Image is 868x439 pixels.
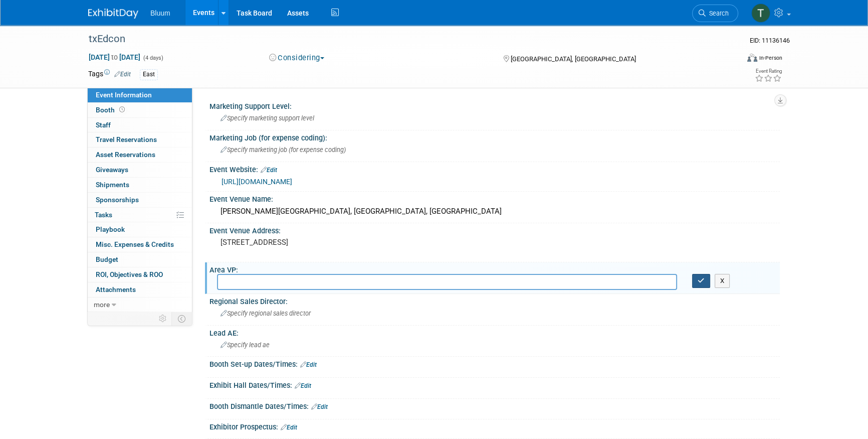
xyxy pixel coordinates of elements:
a: Attachments [88,282,192,297]
div: Exhibitor Prospectus: [209,419,780,432]
div: Marketing Support Level: [209,99,780,111]
span: Specify marketing support level [221,114,314,122]
span: Attachments [96,285,136,294]
pre: [STREET_ADDRESS] [221,238,436,247]
td: Personalize Event Tab Strip [154,312,172,325]
a: more [88,298,192,312]
a: Search [692,5,738,22]
span: [DATE] [DATE] [88,53,141,62]
a: ROI, Objectives & ROO [88,267,192,282]
span: ROI, Objectives & ROO [96,270,163,278]
span: Sponsorships [96,196,139,204]
a: Booth [88,103,192,117]
img: Taylor Bradley [751,4,770,23]
a: Edit [261,167,277,174]
button: Considering [266,53,328,63]
a: Misc. Expenses & Credits [88,237,192,252]
div: Event Venue Name: [209,192,780,204]
div: Booth Dismantle Dates/Times: [209,399,780,412]
img: Format-Inperson.png [747,54,757,62]
span: Asset Reservations [96,151,155,159]
span: Specify lead ae [221,341,270,349]
span: (4 days) [142,55,163,61]
a: Shipments [88,178,192,192]
img: ExhibitDay [88,9,138,19]
span: Booth [96,106,127,114]
span: Event Information [96,91,152,99]
span: Booth not reserved yet [117,106,127,113]
span: Specify marketing job (for expense coding) [221,146,346,154]
div: In-Person [759,54,782,62]
span: more [94,301,110,309]
a: Giveaways [88,163,192,177]
a: Playbook [88,222,192,237]
div: Marketing Job (for expense coding): [209,130,780,143]
span: Playbook [96,225,125,233]
a: Travel Reservations [88,132,192,147]
span: [GEOGRAPHIC_DATA], [GEOGRAPHIC_DATA] [510,55,635,63]
div: Event Website: [209,162,780,175]
td: Tags [88,69,131,80]
div: Event Venue Address: [209,223,780,236]
div: txEdcon [85,30,723,48]
span: Misc. Expenses & Credits [96,240,174,248]
a: Event Information [88,88,192,102]
span: Staff [96,121,111,129]
a: Sponsorships [88,193,192,207]
td: Toggle Event Tabs [172,312,192,325]
span: Search [706,10,729,17]
span: to [110,53,119,61]
span: Event ID: 11136146 [750,37,790,44]
a: Edit [114,71,131,78]
div: Area VP: [209,262,780,275]
div: Lead AE: [209,326,780,338]
div: Exhibit Hall Dates/Times: [209,378,780,391]
a: Staff [88,118,192,132]
span: Travel Reservations [96,135,157,143]
a: Edit [295,382,311,389]
div: Regional Sales Director: [209,294,780,307]
span: Shipments [96,181,129,189]
span: Specify regional sales director [221,310,311,317]
div: Event Rating [755,69,782,74]
div: East [140,69,158,80]
a: [URL][DOMAIN_NAME] [222,178,292,186]
span: Budget [96,255,118,263]
div: Booth Set-up Dates/Times: [209,357,780,370]
a: Edit [281,424,297,431]
a: Budget [88,252,192,267]
a: Edit [300,361,317,368]
a: Asset Reservations [88,148,192,162]
button: X [715,274,730,288]
div: Event Format [679,52,782,67]
a: Edit [311,403,328,410]
span: Tasks [95,211,112,219]
div: [PERSON_NAME][GEOGRAPHIC_DATA], [GEOGRAPHIC_DATA], [GEOGRAPHIC_DATA] [217,204,772,219]
span: Giveaways [96,166,128,174]
span: Bluum [150,9,170,17]
a: Tasks [88,208,192,222]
